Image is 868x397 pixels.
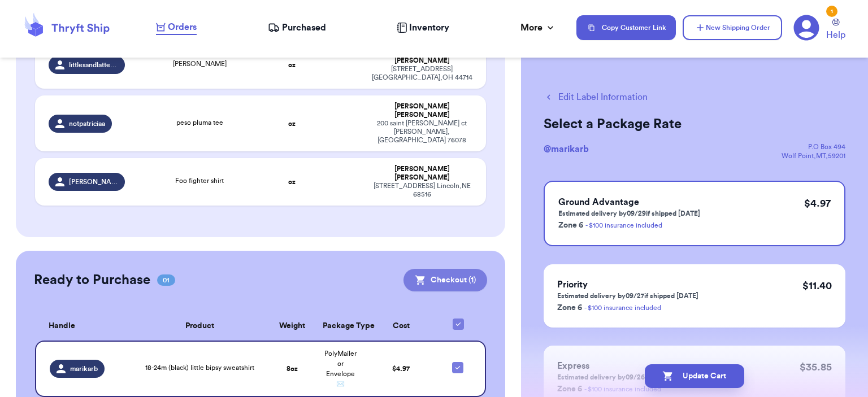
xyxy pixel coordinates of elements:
[557,291,698,300] p: Estimated delivery by 09/27 if shipped [DATE]
[70,364,98,373] span: marikarb
[826,19,845,42] a: Help
[132,312,267,341] th: Product
[520,21,556,34] div: More
[69,119,105,128] span: notpatriciaa
[544,145,589,154] span: @ marikarb
[584,304,661,311] a: - $100 insurance included
[316,312,364,341] th: Package Type
[173,60,227,67] span: [PERSON_NAME]
[371,165,472,182] div: [PERSON_NAME] [PERSON_NAME]
[826,28,845,42] span: Help
[392,365,410,372] span: $ 4.97
[268,312,316,341] th: Weight
[403,269,487,291] button: Checkout (1)
[683,15,782,40] button: New Shipping Order
[544,90,648,104] button: Edit Label Information
[324,350,357,387] span: PolyMailer or Envelope ✉️
[557,304,582,312] span: Zone 6
[69,177,119,186] span: [PERSON_NAME].thrift.collective
[49,320,75,332] span: Handle
[371,65,472,82] div: [STREET_ADDRESS] [GEOGRAPHIC_DATA] , OH 44714
[287,365,298,372] strong: 8 oz
[282,21,326,34] span: Purchased
[34,271,150,289] h2: Ready to Purchase
[585,222,662,229] a: - $100 insurance included
[175,177,224,184] span: Foo fighter shirt
[397,21,449,34] a: Inventory
[558,221,583,229] span: Zone 6
[826,6,837,17] div: 1
[544,115,845,133] h2: Select a Package Rate
[371,182,472,199] div: [STREET_ADDRESS] Lincoln , NE 68516
[557,280,588,289] span: Priority
[782,151,845,160] div: Wolf Point , MT , 59201
[645,364,744,388] button: Update Cart
[145,364,254,371] span: 18-24m (black) little bipsy sweatshirt
[69,60,119,69] span: littlesandlattesthriftco
[409,21,449,34] span: Inventory
[802,278,832,294] p: $ 11.40
[156,20,197,35] a: Orders
[371,119,472,145] div: 200 saint [PERSON_NAME] ct [PERSON_NAME] , [GEOGRAPHIC_DATA] 76078
[364,312,437,341] th: Cost
[176,119,223,126] span: peso pluma tee
[793,15,819,41] a: 1
[288,178,296,185] strong: oz
[804,195,831,211] p: $ 4.97
[288,120,296,127] strong: oz
[558,209,700,218] p: Estimated delivery by 09/29 if shipped [DATE]
[288,62,296,68] strong: oz
[558,198,639,207] span: Ground Advantage
[268,21,326,34] a: Purchased
[576,15,676,40] button: Copy Customer Link
[782,142,845,151] div: P.O Box 494
[157,274,175,286] span: 01
[168,20,197,34] span: Orders
[371,102,472,119] div: [PERSON_NAME] [PERSON_NAME]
